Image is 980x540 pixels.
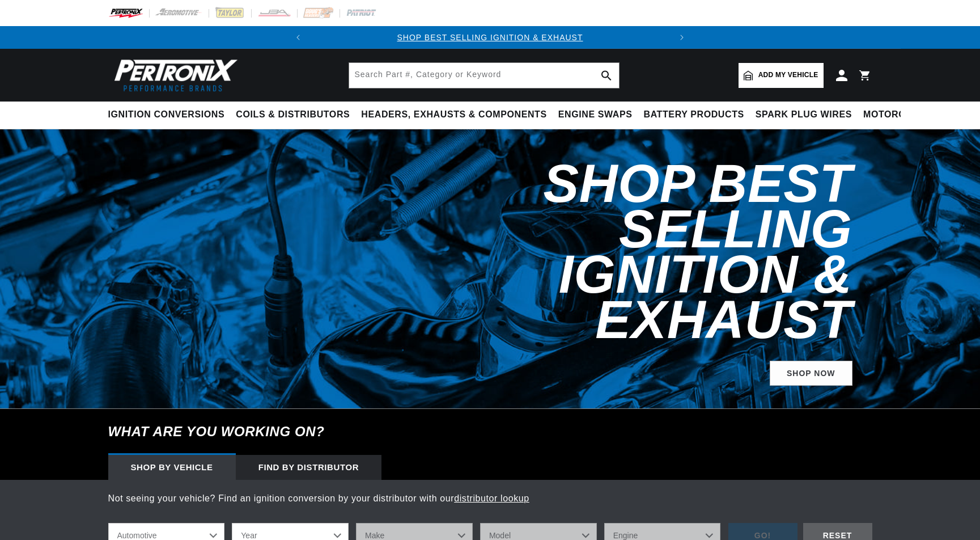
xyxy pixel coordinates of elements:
[309,31,670,44] div: Announcement
[594,63,619,88] button: search button
[309,31,670,44] div: 1 of 2
[108,109,225,121] span: Ignition Conversions
[671,26,693,49] button: Translation missing: en.sections.announcements.next_announcement
[397,33,583,42] a: SHOP BEST SELLING IGNITION & EXHAUST
[108,102,231,128] summary: Ignition Conversions
[863,109,931,121] span: Motorcycle
[454,493,529,503] a: distributor lookup
[756,109,852,121] span: Spark Plug Wires
[108,56,239,95] img: Pertronix
[236,455,382,480] div: Find by Distributor
[758,70,818,81] span: Add my vehicle
[368,161,852,343] h2: Shop Best Selling Ignition & Exhaust
[349,63,619,88] input: Search Part #, Category or Keyword
[80,409,901,454] h6: What are you working on?
[644,109,744,121] span: Battery Products
[361,109,546,121] span: Headers, Exhausts & Components
[770,361,852,386] a: SHOP NOW
[750,102,858,128] summary: Spark Plug Wires
[355,102,552,128] summary: Headers, Exhausts & Components
[108,491,872,506] p: Not seeing your vehicle? Find an ignition conversion by your distributor with our
[230,102,355,128] summary: Coils & Distributors
[236,109,350,121] span: Coils & Distributors
[558,109,633,121] span: Engine Swaps
[739,63,824,88] a: Add my vehicle
[80,26,901,49] slideshow-component: Translation missing: en.sections.announcements.announcement_bar
[287,26,309,49] button: Translation missing: en.sections.announcements.previous_announcement
[638,102,750,128] summary: Battery Products
[108,455,236,480] div: Shop by vehicle
[553,102,638,128] summary: Engine Swaps
[858,102,936,128] summary: Motorcycle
